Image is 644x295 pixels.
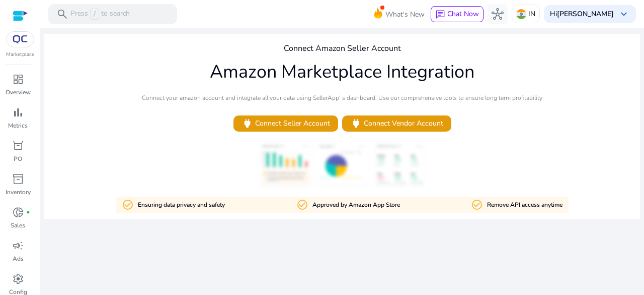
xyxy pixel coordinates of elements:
[11,35,29,43] img: QC-logo.svg
[12,240,24,252] span: campaign
[296,199,308,211] mat-icon: check_circle_outline
[13,254,24,263] p: Ads
[6,188,31,197] p: Inventory
[233,115,338,132] button: powerConnect Seller Account
[528,5,535,23] p: IN
[12,173,24,185] span: inventory_2
[312,200,400,210] p: Approved by Amazon App Store
[6,88,31,97] p: Overview
[26,210,30,214] span: fiber_manual_record
[12,140,24,152] span: orders
[516,9,526,19] img: in.svg
[242,117,253,129] span: power
[447,9,479,19] span: Chat Now
[618,8,630,20] span: keyboard_arrow_down
[492,8,504,20] span: hub
[122,199,134,211] mat-icon: check_circle_outline
[435,10,445,20] span: chat
[385,6,425,23] span: What's New
[210,61,474,83] h1: Amazon Marketplace Integration
[350,117,362,129] span: power
[471,199,483,211] mat-icon: check_circle_outline
[342,115,451,132] button: powerConnect Vendor Account
[284,44,401,53] h4: Connect Amazon Seller Account
[487,200,562,210] p: Remove API access anytime
[90,9,99,20] span: /
[70,9,130,20] p: Press to search
[142,93,542,102] p: Connect your amazon account and integrate all your data using SellerApp' s dashboard. Use our com...
[350,117,443,129] span: Connect Vendor Account
[6,51,34,58] p: Marketplace
[488,4,508,24] button: hub
[12,206,24,218] span: donut_small
[12,73,24,85] span: dashboard
[12,273,24,285] span: settings
[138,200,225,210] p: Ensuring data privacy and safety
[11,221,25,230] p: Sales
[550,11,614,18] p: Hi
[14,154,22,163] p: PO
[56,8,68,20] span: search
[431,6,484,22] button: chatChat Now
[242,117,330,129] span: Connect Seller Account
[8,121,28,130] p: Metrics
[12,106,24,119] span: bar_chart
[557,9,614,19] b: [PERSON_NAME]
